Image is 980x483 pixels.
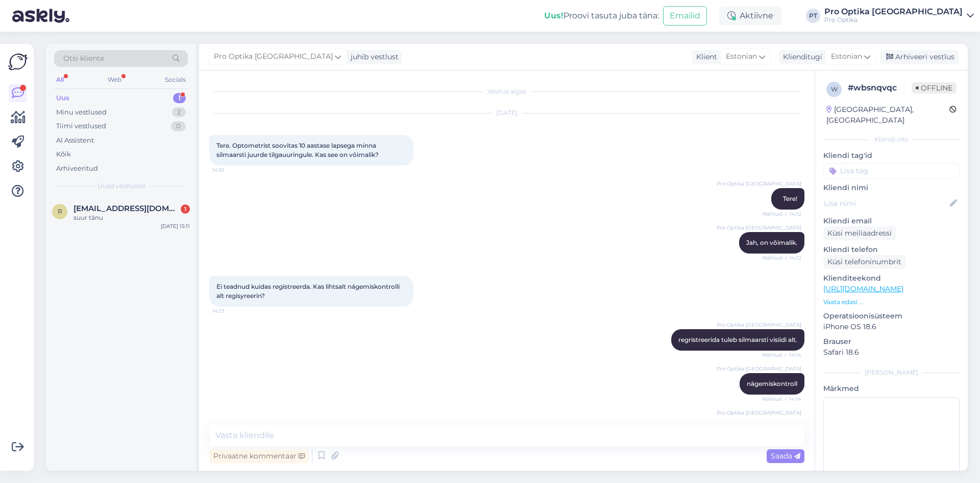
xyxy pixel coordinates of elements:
[163,73,188,86] div: Socials
[73,213,190,222] div: suur tänu
[823,216,960,226] p: Kliendi email
[912,82,957,94] span: Offline
[73,204,180,213] span: regiina14.viirmets@gmail.com
[212,307,251,315] span: 14:13
[823,163,960,178] input: Lisa tag
[823,150,960,161] p: Kliendi tag'id
[823,284,903,293] a: [URL][DOMAIN_NAME]
[56,164,98,174] div: Arhiveeritud
[8,52,28,72] img: Askly Logo
[63,53,104,64] span: Otsi kliente
[848,82,912,94] div: # wbsnqvqc
[831,51,862,62] span: Estonian
[824,8,963,16] div: Pro Optika [GEOGRAPHIC_DATA]
[209,108,804,118] div: [DATE]
[214,51,333,62] span: Pro Optika [GEOGRAPHIC_DATA]
[783,195,797,202] span: Tere!
[56,121,106,131] div: Tiimi vestlused
[678,336,797,343] span: regristreerida tuleb silmaarsti visiidi alt.
[54,73,66,86] div: All
[824,16,963,24] div: Pro Optika
[762,351,801,359] span: Nähtud ✓ 14:14
[161,222,190,230] div: [DATE] 15:11
[692,52,717,62] div: Klient
[717,321,801,329] span: Pro Optika [GEOGRAPHIC_DATA]
[806,9,820,23] div: PT
[823,321,960,332] p: iPhone OS 18.6
[831,85,838,93] span: w
[663,6,707,26] button: Emailid
[763,210,801,218] span: Nähtud ✓ 14:12
[544,11,563,20] b: Uus!
[746,239,797,246] span: Jah, on võimalik.
[717,224,801,232] span: Pro Optika [GEOGRAPHIC_DATA]
[823,297,960,307] p: Vaata edasi ...
[823,182,960,193] p: Kliendi nimi
[779,52,822,62] div: Klienditugi
[823,273,960,284] p: Klienditeekond
[216,283,401,300] span: Ei teadnud kuidas registreerda. Kas lihtsalt nágemiskontrolli alt regisyreerin?
[824,8,974,24] a: Pro Optika [GEOGRAPHIC_DATA]Pro Optika
[544,10,659,22] div: Proovi tasuta juba täna:
[209,449,309,463] div: Privaatne kommentaar
[56,107,107,118] div: Minu vestlused
[56,135,94,146] div: AI Assistent
[823,347,960,358] p: Safari 18.6
[172,107,186,118] div: 2
[823,383,960,394] p: Märkmed
[717,409,801,417] span: Pro Optika [GEOGRAPHIC_DATA]
[216,142,379,158] span: Tere. Optometrist soovitas 10 aastase lapsega minna silmaarsti juurde tilgauuringule. Kas see on ...
[717,365,801,373] span: Pro Optika [GEOGRAPHIC_DATA]
[823,368,960,377] div: [PERSON_NAME]
[726,51,757,62] span: Estonian
[771,451,800,461] span: Saada
[826,104,949,126] div: [GEOGRAPHIC_DATA], [GEOGRAPHIC_DATA]
[719,7,781,25] div: Aktiivne
[171,121,186,131] div: 0
[880,50,959,64] div: Arhiveeri vestlus
[209,87,804,96] div: Vestlus algas
[823,244,960,255] p: Kliendi telefon
[762,395,801,403] span: Nähtud ✓ 14:14
[823,336,960,347] p: Brauser
[823,311,960,321] p: Operatsioonisüsteem
[823,255,905,269] div: Küsi telefoninumbrit
[747,380,797,387] span: nägemiskontroll
[824,198,948,209] input: Lisa nimi
[58,208,62,215] span: r
[56,149,71,159] div: Kõik
[763,254,801,262] span: Nähtud ✓ 14:12
[823,135,960,144] div: Kliendi info
[717,180,801,188] span: Pro Optika [GEOGRAPHIC_DATA]
[56,93,69,103] div: Uus
[181,204,190,214] div: 1
[823,226,896,240] div: Küsi meiliaadressi
[173,93,186,103] div: 1
[212,166,251,174] span: 14:12
[97,181,145,191] span: Uued vestlused
[347,52,399,62] div: juhib vestlust
[106,73,124,86] div: Web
